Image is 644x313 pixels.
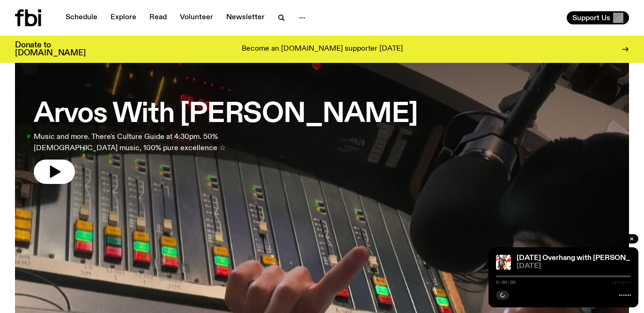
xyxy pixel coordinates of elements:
img: Digital collage featuring man in suit and tie, man in bowtie, lightning bolt, cartoon character w... [496,255,511,270]
span: Support Us [572,14,610,22]
a: Explore [105,11,142,24]
a: Read [144,11,172,24]
p: Music and more. There's Culture Guide at 4:30pm. 50% [DEMOGRAPHIC_DATA] music, 100% pure excellen... [34,131,274,154]
span: -:--:-- [611,280,631,285]
h3: Arvos With [PERSON_NAME] [34,101,418,128]
a: Newsletter [221,11,270,24]
span: 0:00:00 [496,280,516,285]
button: Support Us [567,11,629,24]
h3: Donate to [DOMAIN_NAME] [15,41,86,57]
a: Arvos With [PERSON_NAME]Music and more. There's Culture Guide at 4:30pm. 50% [DEMOGRAPHIC_DATA] m... [34,92,418,184]
a: Schedule [60,11,103,24]
span: [DATE] [517,263,631,270]
p: Become an [DOMAIN_NAME] supporter [DATE] [242,45,403,53]
a: Volunteer [174,11,219,24]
